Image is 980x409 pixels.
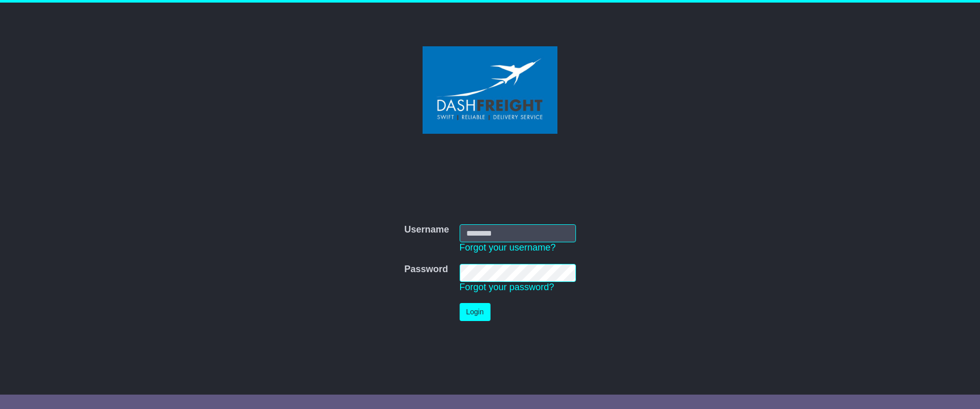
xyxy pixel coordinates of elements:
label: Password [404,264,448,275]
img: Dash Freight [423,46,557,134]
a: Forgot your password? [460,282,554,292]
button: Login [460,303,491,321]
a: Forgot your username? [460,242,556,253]
label: Username [404,224,449,236]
